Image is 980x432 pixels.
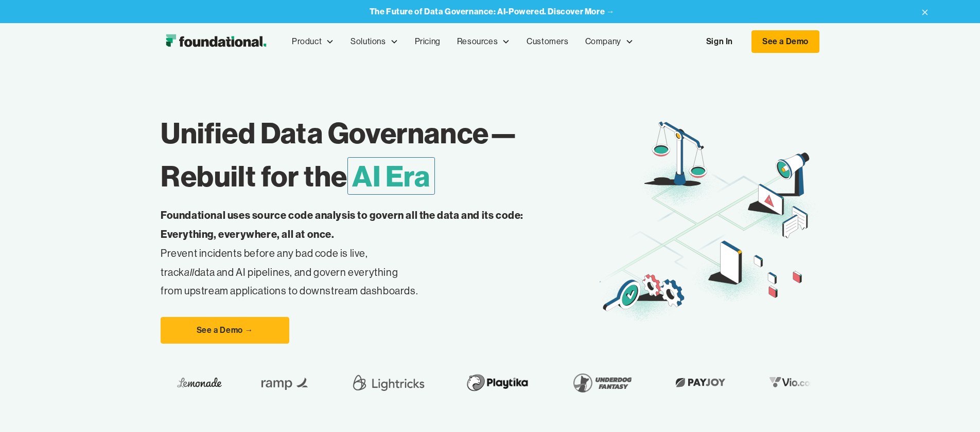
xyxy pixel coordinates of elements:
[161,111,600,198] h1: Unified Data Governance— Rebuilt for the
[670,374,730,390] img: Payjoy
[460,368,534,397] img: Playtika
[342,25,406,59] div: Solutions
[284,25,342,59] div: Product
[763,374,823,390] img: Vio.com
[696,31,743,52] a: Sign In
[161,31,271,52] img: Foundational Logo
[161,209,523,240] strong: Foundational uses source code analysis to govern all the data and its code: Everything, everywher...
[449,25,518,59] div: Resources
[161,317,289,344] a: See a Demo →
[351,35,386,48] div: Solutions
[407,25,449,59] a: Pricing
[254,368,316,397] img: Ramp
[349,368,427,397] img: Lightricks
[184,266,195,278] em: all
[161,206,556,300] p: Prevent incidents before any bad code is live, track data and AI pipelines, and govern everything...
[161,31,271,52] a: home
[347,157,435,195] span: AI Era
[567,368,637,397] img: Underdog Fantasy
[585,35,621,48] div: Company
[292,35,322,48] div: Product
[370,7,615,16] a: The Future of Data Governance: AI-Powered. Discover More →
[177,374,221,390] img: Lemonade
[751,30,819,53] a: See a Demo
[577,25,642,59] div: Company
[518,25,576,59] a: Customers
[457,35,498,48] div: Resources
